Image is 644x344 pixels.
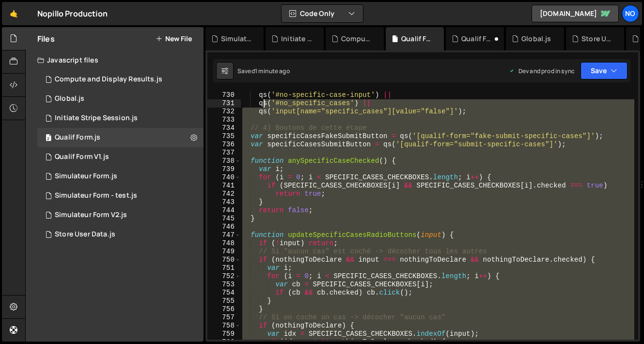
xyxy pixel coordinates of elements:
[207,116,241,124] div: 733
[55,191,137,200] div: Simulateur Form - test.js
[207,99,241,108] div: 731
[521,34,551,44] div: Global.js
[207,132,241,141] div: 735
[207,173,241,182] div: 740
[37,167,204,186] div: 8072/16343.js
[37,89,204,109] div: 8072/17751.js
[207,190,241,198] div: 742
[509,67,575,75] div: Dev and prod in sync
[581,62,628,79] button: Save
[282,5,363,22] button: Code Only
[532,5,619,22] a: [DOMAIN_NAME]
[37,128,204,147] div: Qualif Form.js
[207,239,241,248] div: 748
[207,215,241,223] div: 745
[55,133,100,142] div: Qualif Form.js
[207,223,241,231] div: 746
[55,172,117,181] div: Simulateur Form.js
[207,149,241,157] div: 737
[207,157,241,165] div: 738
[46,135,51,142] span: 2
[622,5,639,22] a: No
[37,33,55,44] h2: Files
[207,91,241,99] div: 730
[207,305,241,313] div: 756
[37,205,204,225] div: 8072/17720.js
[221,34,252,44] div: Simulateur Form - test.js
[207,313,241,322] div: 757
[207,289,241,297] div: 754
[207,248,241,256] div: 749
[37,147,204,167] div: Qualif Form V1.js
[156,35,192,43] button: New File
[55,94,84,103] div: Global.js
[55,230,115,239] div: Store User Data.js
[207,322,241,330] div: 758
[207,141,241,149] div: 736
[207,165,241,173] div: 739
[461,34,492,44] div: Qualif Form V1.js
[207,297,241,305] div: 755
[207,182,241,190] div: 741
[26,50,204,70] div: Javascript files
[207,108,241,116] div: 732
[207,330,241,338] div: 759
[237,67,290,75] div: Saved
[207,124,241,132] div: 734
[55,153,109,161] div: Qualif Form V1.js
[207,272,241,281] div: 752
[207,256,241,264] div: 750
[55,75,162,84] div: Compute and Display Results.js
[207,206,241,215] div: 744
[55,114,138,123] div: Initiate Stripe Session.js
[581,34,613,44] div: Store User Data.js
[37,186,204,205] div: 8072/47478.js
[207,264,241,272] div: 751
[55,211,127,219] div: Simulateur Form V2.js
[281,34,312,44] div: Initiate Stripe Session.js
[37,8,108,19] div: Nopillo Production
[255,67,290,75] div: 1 minute ago
[207,231,241,239] div: 747
[401,34,432,44] div: Qualif Form.js
[37,70,204,89] div: 8072/18732.js
[2,2,26,25] a: 🤙
[37,225,204,244] div: 8072/18527.js
[207,198,241,206] div: 743
[37,109,204,128] div: 8072/18519.js
[207,281,241,289] div: 753
[341,34,372,44] div: Compute and Display Results.js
